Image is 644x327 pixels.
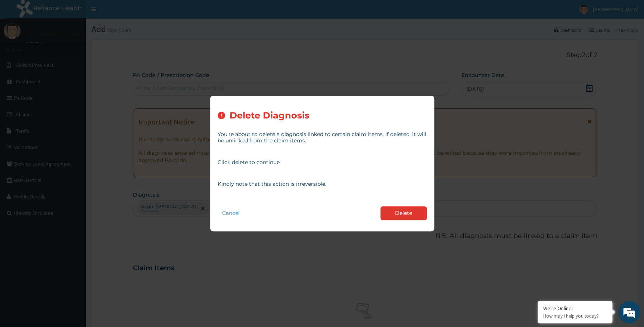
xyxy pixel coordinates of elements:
p: You're about to delete a diagnosis linked to certain claim items. If deleted, it will be unlinked... [218,131,427,144]
span: We're online! [43,94,103,170]
p: Click delete to continue. [218,159,427,166]
img: d_794563401_company_1708531726252_794563401 [14,37,30,56]
button: Cancel [218,208,244,219]
button: Delete [380,206,427,220]
div: We're Online! [543,305,607,312]
div: Chat with us now [39,42,125,52]
p: How may I help you today? [543,313,607,319]
div: Minimize live chat window [122,4,140,22]
p: Kindly note that this action is irreversible. [218,181,427,187]
h2: Delete Diagnosis [230,111,309,121]
textarea: Type your message and hit 'Enter' [4,204,142,230]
